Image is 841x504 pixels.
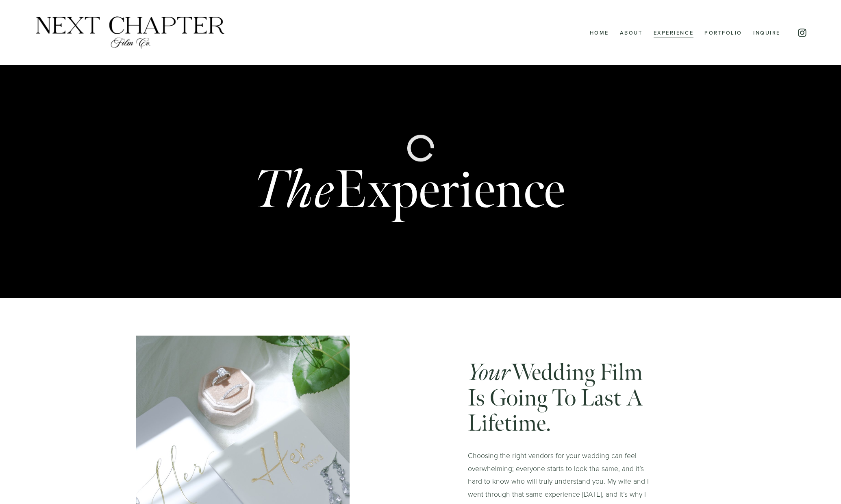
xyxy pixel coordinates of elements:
[590,27,609,38] a: Home
[753,27,780,38] a: Inquire
[468,358,511,387] em: Your
[254,164,565,217] h1: Experience
[654,27,694,38] a: Experience
[34,15,227,50] img: Next Chapter Film Co.
[468,358,648,438] span: Wedding Film is going to last a lifetime.
[254,157,335,224] em: The
[704,27,742,38] a: Portfolio
[797,28,807,38] a: Instagram
[620,27,643,38] a: About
